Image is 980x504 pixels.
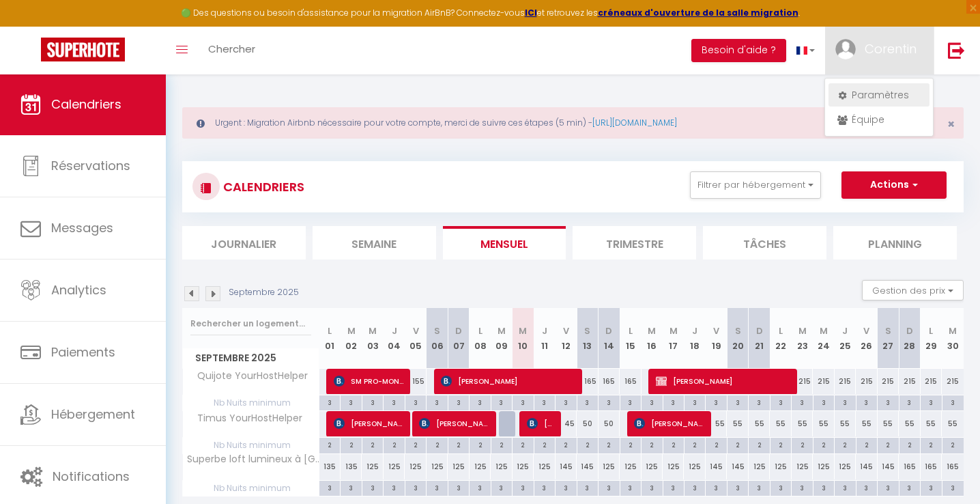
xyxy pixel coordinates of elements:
div: 3 [899,395,920,408]
abbr: M [648,324,656,337]
th: 18 [684,308,705,369]
th: 21 [749,308,770,369]
div: 3 [921,395,941,408]
div: 2 [856,438,877,451]
span: [PERSON_NAME] [419,410,489,436]
div: 165 [942,454,964,479]
abbr: M [669,324,678,337]
div: 3 [384,481,404,494]
div: 3 [942,395,964,408]
div: 2 [899,438,920,451]
h3: CALENDRIERS [220,171,304,202]
div: 215 [899,369,920,394]
span: [PERSON_NAME] [634,410,704,436]
strong: créneaux d'ouverture de la salle migration [598,7,798,18]
div: 2 [448,438,469,451]
div: 2 [792,438,812,451]
div: 3 [620,395,641,408]
div: 2 [384,438,404,451]
div: 2 [405,438,426,451]
div: 3 [878,481,898,494]
abbr: M [369,324,377,337]
div: 3 [491,481,512,494]
strong: ICI [525,7,537,18]
th: 01 [319,308,341,369]
th: 19 [706,308,727,369]
div: 2 [706,438,726,451]
div: 165 [620,369,641,394]
div: 3 [577,481,598,494]
div: 125 [770,454,791,479]
div: 3 [513,481,533,494]
abbr: V [563,324,569,337]
div: 125 [384,454,405,479]
div: 2 [663,438,684,451]
div: 55 [921,411,942,436]
div: 55 [813,411,834,436]
li: Planning [833,226,957,260]
th: 17 [663,308,684,369]
div: 125 [362,454,383,479]
div: 2 [878,438,898,451]
div: 135 [319,454,341,479]
div: 3 [427,395,447,408]
abbr: L [629,324,633,337]
div: 165 [577,369,598,394]
th: 07 [448,308,469,369]
div: 2 [835,438,855,451]
div: 2 [534,438,555,451]
div: 3 [856,481,877,494]
a: ... Corentin [825,27,934,74]
div: 2 [362,438,383,451]
span: Timus YourHostHelper [185,411,306,426]
abbr: L [929,324,933,337]
abbr: V [413,324,419,337]
img: ... [835,39,856,59]
abbr: D [906,324,913,337]
th: 02 [341,308,362,369]
div: 2 [556,438,576,451]
div: 145 [727,454,748,479]
img: Super Booking [41,38,125,61]
div: 135 [341,454,362,479]
div: 3 [362,395,383,408]
div: 125 [599,454,620,479]
div: 55 [770,411,791,436]
div: 165 [899,454,920,479]
div: 50 [599,411,620,436]
div: 3 [577,395,598,408]
div: 125 [749,454,770,479]
th: 15 [620,308,641,369]
li: Trimestre [573,226,696,260]
div: 3 [362,481,383,494]
div: 55 [899,411,920,436]
div: 3 [684,395,705,408]
th: 25 [835,308,856,369]
div: 145 [706,454,727,479]
abbr: M [519,324,527,337]
abbr: J [392,324,397,337]
a: Chercher [198,27,265,74]
div: 3 [599,395,619,408]
div: 2 [749,438,769,451]
th: 14 [599,308,620,369]
abbr: M [798,324,807,337]
div: 2 [319,438,340,451]
th: 12 [556,308,577,369]
div: 3 [770,395,791,408]
div: 3 [405,481,426,494]
div: 165 [921,454,942,479]
abbr: S [584,324,590,337]
div: 125 [405,454,426,479]
img: logout [948,42,965,59]
th: 26 [856,308,877,369]
abbr: M [820,324,828,337]
th: 24 [813,308,834,369]
div: 3 [341,481,361,494]
div: 3 [534,395,555,408]
span: Réservations [51,157,130,174]
span: [PERSON_NAME] [334,410,404,436]
div: 2 [942,438,964,451]
div: 3 [835,395,855,408]
div: 3 [384,395,404,408]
